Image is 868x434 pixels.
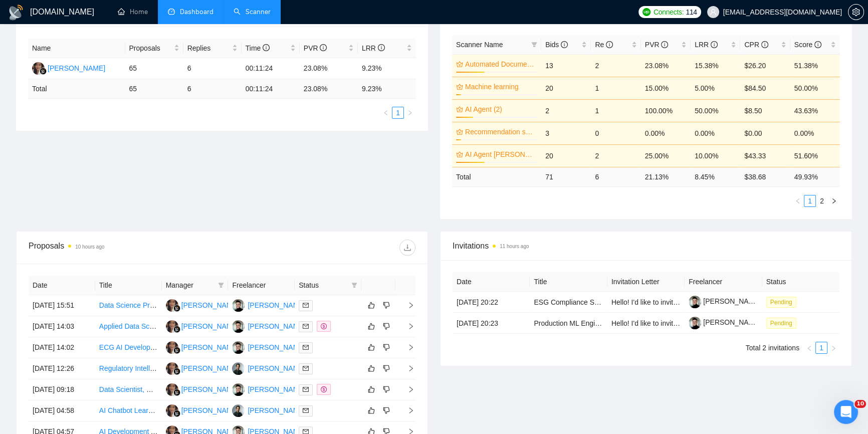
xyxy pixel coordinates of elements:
span: mail [303,302,309,308]
a: Machine learning [465,81,535,92]
td: 65 [125,58,183,79]
div: [PERSON_NAME] [248,405,305,416]
button: dislike [380,341,392,353]
span: like [368,385,375,393]
span: dislike [383,406,390,414]
td: 65 [125,79,183,99]
td: 6 [183,58,242,79]
td: $84.50 [740,77,790,99]
a: DS[PERSON_NAME] [32,64,105,72]
span: like [368,364,375,372]
a: DS[PERSON_NAME] [166,406,239,414]
img: DS [166,299,178,312]
td: 50.00% [691,99,740,122]
span: info-circle [320,44,327,51]
button: right [404,107,416,119]
li: Next Page [827,342,839,354]
img: c1h3_ABWfiZ8vSSYqO92aZhenu0wkEgYXoMpnFHMNc9Tj5AhixlC0nlfvG6Vgja2xj [689,317,701,329]
img: upwork-logo.png [642,8,650,16]
td: 9.23% [358,58,416,79]
img: BK [232,383,245,396]
span: right [399,365,414,372]
div: Proposals [29,240,222,256]
img: VB [232,362,245,375]
li: 2 [816,195,828,207]
th: Date [29,276,95,295]
a: Automated Document Processing [465,59,535,70]
iframe: Intercom live chat [834,400,858,424]
a: BK[PERSON_NAME] [232,343,305,351]
img: DS [166,362,178,375]
span: LRR [362,44,385,52]
td: 20 [541,144,591,167]
a: setting [848,8,864,16]
a: VB[PERSON_NAME] [232,364,305,372]
button: download [399,240,415,256]
img: gigradar-bm.png [173,389,180,396]
span: Manager [166,280,214,291]
button: like [365,299,377,311]
span: filter [529,37,539,52]
td: 0 [591,122,640,144]
img: BK [232,341,245,354]
a: 1 [392,107,403,118]
td: 25.00% [641,144,691,167]
span: like [368,322,375,330]
span: Proposals [129,43,172,54]
span: right [399,302,414,309]
img: gigradar-bm.png [40,68,47,75]
span: filter [351,282,357,288]
td: 00:11:24 [242,58,300,79]
span: user [710,9,717,16]
button: dislike [380,299,392,311]
time: 10 hours ago [75,244,104,250]
span: filter [349,278,359,293]
img: DS [166,383,178,396]
td: 15.00% [641,77,691,99]
a: DS[PERSON_NAME] [166,343,239,351]
span: dislike [383,343,390,351]
span: crown [456,83,463,90]
td: 15.38% [691,54,740,77]
div: [PERSON_NAME] [48,63,105,74]
span: Bids [545,41,568,49]
td: 51.60% [790,144,840,167]
td: [DATE] 14:03 [29,316,95,337]
a: homeHome [118,8,148,16]
span: Invitations [453,240,839,252]
span: dollar [321,386,327,392]
button: left [792,195,804,207]
span: like [368,343,375,351]
img: DS [166,404,178,417]
a: Regulatory Intelligence Project [99,364,194,372]
span: 10 [854,400,866,408]
a: 2 [816,195,827,206]
img: BK [232,299,245,312]
span: filter [531,42,537,48]
div: [PERSON_NAME] [248,342,305,353]
td: [DATE] 20:22 [453,292,530,313]
td: Regulatory Intelligence Project [95,358,162,379]
td: 23.08 % [300,79,358,99]
span: Replies [187,43,230,54]
a: DS[PERSON_NAME] [166,301,239,309]
img: gigradar-bm.png [173,347,180,354]
div: [PERSON_NAME] [181,342,239,353]
button: setting [848,4,864,20]
a: Pending [766,319,800,327]
th: Proposals [125,39,183,58]
a: BK[PERSON_NAME] [232,322,305,330]
th: Date [453,272,530,292]
td: 2 [591,144,640,167]
span: dashboard [168,8,175,15]
button: like [365,320,377,332]
td: 2 [591,54,640,77]
img: c1h3_ABWfiZ8vSSYqO92aZhenu0wkEgYXoMpnFHMNc9Tj5AhixlC0nlfvG6Vgja2xj [689,296,701,308]
td: 6 [591,167,640,186]
img: VB [232,404,245,417]
span: Score [794,41,821,49]
td: [DATE] 09:18 [29,379,95,400]
a: BK[PERSON_NAME] [232,385,305,393]
a: AI Agent [PERSON_NAME] [465,149,535,160]
span: dislike [383,322,390,330]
